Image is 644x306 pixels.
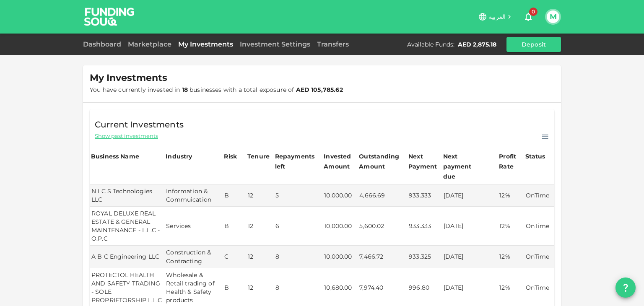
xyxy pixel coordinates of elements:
div: AED 2,875.18 [458,40,496,49]
div: Next payment due [443,151,485,182]
div: Industry [166,151,192,161]
span: You have currently invested in businesses with a total exposure of [90,86,343,93]
td: 10,000.00 [322,207,358,246]
div: Status [525,151,546,161]
td: 12% [498,207,524,246]
td: 5 [274,184,323,207]
td: 12 [246,184,274,207]
td: 10,000.00 [322,246,358,268]
td: B [223,184,246,207]
div: Business Name [91,151,139,161]
td: 6 [274,207,323,246]
span: 0 [529,8,538,16]
td: OnTime [524,246,554,268]
td: A B C Engineering LLC [90,246,164,268]
td: N I C S Technologies LLC [90,184,164,207]
div: Available Funds : [407,40,454,49]
td: 933.325 [407,246,442,268]
td: 12 [246,207,274,246]
div: Risk [224,151,241,161]
div: Repayments left [275,151,317,171]
td: OnTime [524,207,554,246]
span: Current Investments [95,118,184,131]
td: 4,666.69 [358,184,407,207]
td: 12 [246,246,274,268]
td: 933.333 [407,207,442,246]
button: question [615,277,636,298]
td: 5,600.02 [358,207,407,246]
td: Construction & Contracting [164,246,223,268]
div: Next Payment [408,151,441,171]
a: Investment Settings [236,40,314,48]
button: Deposit [506,37,561,52]
td: 12% [498,184,524,207]
div: Outstanding Amount [359,151,401,171]
td: ROYAL DELUXE REAL ESTATE & GENERAL MAINTENANCE - L.L.C - O.P.C [90,207,164,246]
td: B [223,207,246,246]
td: OnTime [524,184,554,207]
span: Show past investments [95,132,158,140]
td: [DATE] [442,207,498,246]
td: Services [164,207,223,246]
div: Profit Rate [499,151,522,171]
div: Tenure [247,151,270,161]
a: Dashboard [83,40,125,48]
span: العربية [489,13,506,21]
td: 933.333 [407,184,442,207]
button: 0 [520,8,537,25]
td: Information & Commuication [164,184,223,207]
td: 8 [274,246,323,268]
td: C [223,246,246,268]
div: Invested Amount [324,151,356,171]
button: M [547,10,559,23]
td: 7,466.72 [358,246,407,268]
td: 10,000.00 [322,184,358,207]
a: Marketplace [125,40,175,48]
td: [DATE] [442,184,498,207]
span: My Investments [90,72,167,84]
strong: 18 [182,86,188,93]
td: [DATE] [442,246,498,268]
td: 12% [498,246,524,268]
a: Transfers [314,40,352,48]
a: My Investments [175,40,236,48]
strong: AED 105,785.62 [296,86,343,93]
